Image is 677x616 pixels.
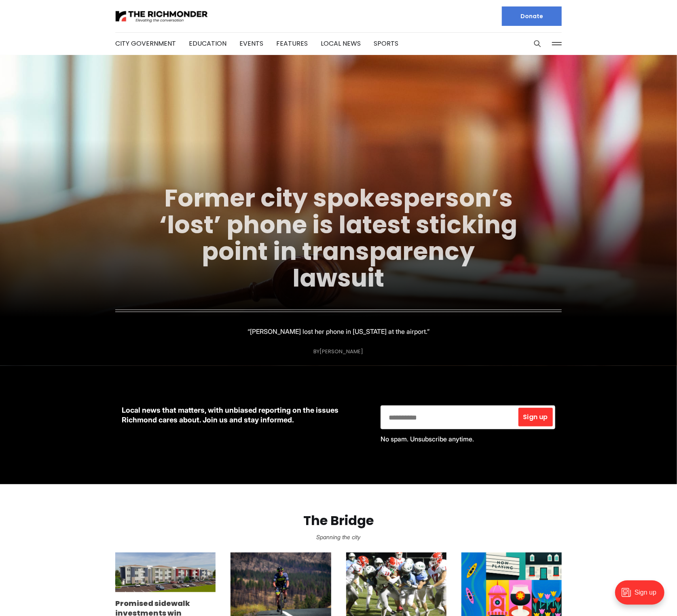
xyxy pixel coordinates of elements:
a: Events [239,39,263,48]
button: Sign up [518,408,553,426]
a: Local News [321,39,361,48]
span: Sign up [523,414,548,420]
a: Features [276,39,308,48]
button: Search this site [531,38,544,50]
a: Donate [502,6,562,26]
span: No spam. Unsubscribe anytime. [381,435,474,443]
div: By [314,348,364,354]
p: Spanning the city [13,532,664,543]
a: Education [189,39,226,48]
a: Former city spokesperson’s ‘lost’ phone is latest sticking point in transparency lawsuit [160,181,518,295]
h2: The Bridge [13,513,664,528]
a: Sports [374,39,398,48]
iframe: portal-trigger [608,576,677,616]
a: City Government [115,39,176,48]
a: [PERSON_NAME] [320,348,364,355]
p: Local news that matters, with unbiased reporting on the issues Richmond cares about. Join us and ... [122,405,368,425]
img: Promised sidewalk investments win Snead Road affordable housing project approval [115,553,216,592]
img: The Richmonder [115,9,208,23]
p: “[PERSON_NAME] lost her phone in [US_STATE] at the airport.” [248,326,429,337]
